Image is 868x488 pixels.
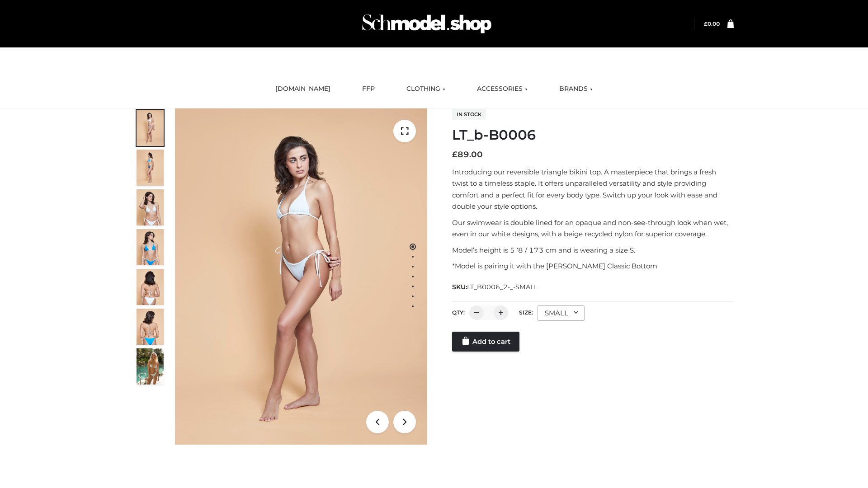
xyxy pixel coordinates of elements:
a: CLOTHING [400,79,452,99]
a: FFP [355,79,382,99]
img: ArielClassicBikiniTop_CloudNine_AzureSky_OW114ECO_3-scaled.jpg [137,189,164,225]
img: Arieltop_CloudNine_AzureSky2.jpg [137,348,164,385]
div: SMALL [538,305,585,321]
img: Schmodel Admin 964 [359,6,495,42]
h1: LT_b-B0006 [452,127,734,143]
p: Introducing our reversible triangle bikini top. A masterpiece that brings a fresh twist to a time... [452,166,734,212]
label: QTY: [452,309,465,316]
img: ArielClassicBikiniTop_CloudNine_AzureSky_OW114ECO_7-scaled.jpg [137,269,164,305]
img: ArielClassicBikiniTop_CloudNine_AzureSky_OW114ECO_1 [175,108,427,445]
a: £0.00 [704,20,720,27]
a: ACCESSORIES [470,79,534,99]
p: *Model is pairing it with the [PERSON_NAME] Classic Bottom [452,260,734,272]
a: BRANDS [552,79,599,99]
span: £ [704,20,708,27]
span: In stock [452,109,486,120]
p: Our swimwear is double lined for an opaque and non-see-through look when wet, even in our white d... [452,217,734,240]
label: Size: [519,309,533,316]
span: LT_B0006_2-_-SMALL [467,283,538,291]
img: ArielClassicBikiniTop_CloudNine_AzureSky_OW114ECO_2-scaled.jpg [137,150,164,186]
img: ArielClassicBikiniTop_CloudNine_AzureSky_OW114ECO_8-scaled.jpg [137,309,164,345]
a: [DOMAIN_NAME] [269,79,337,99]
p: Model’s height is 5 ‘8 / 173 cm and is wearing a size S. [452,244,734,256]
bdi: 0.00 [704,20,720,27]
img: ArielClassicBikiniTop_CloudNine_AzureSky_OW114ECO_4-scaled.jpg [137,229,164,265]
bdi: 89.00 [452,150,483,160]
img: ArielClassicBikiniTop_CloudNine_AzureSky_OW114ECO_1-scaled.jpg [137,110,164,146]
a: Add to cart [452,332,519,352]
span: SKU: [452,282,538,292]
span: £ [452,150,458,160]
